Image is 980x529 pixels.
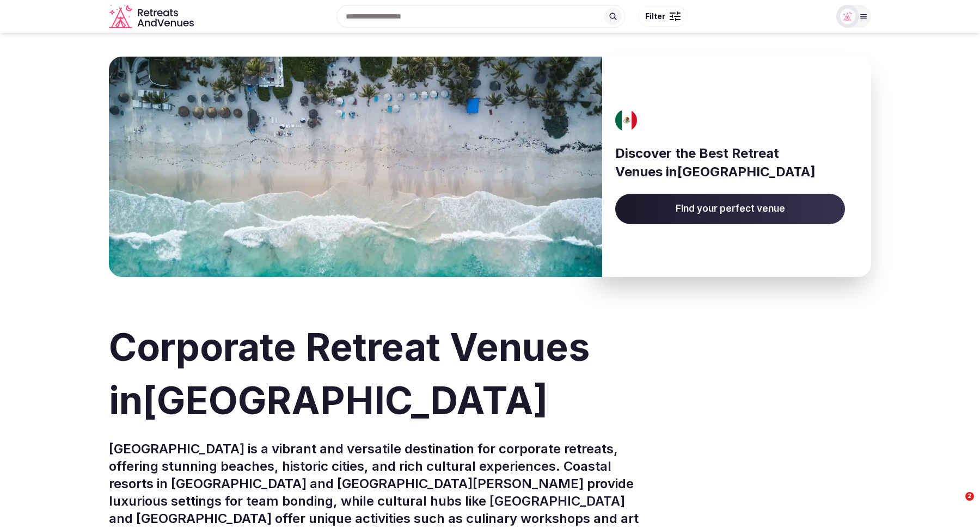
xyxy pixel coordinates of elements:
svg: Retreats and Venues company logo [109,4,196,29]
img: Banner image for Mexico representative of the country [109,57,602,277]
h1: Corporate Retreat Venues in [GEOGRAPHIC_DATA] [109,321,871,427]
img: Matt Grant Oakes [840,9,855,24]
a: Find your perfect venue [615,194,845,224]
button: Filter [638,6,688,27]
img: Mexico's flag [612,109,641,131]
iframe: Intercom live chat [943,492,969,518]
span: Filter [645,11,665,22]
a: Visit the homepage [109,4,196,29]
h3: Discover the Best Retreat Venues in [GEOGRAPHIC_DATA] [615,144,845,181]
span: 2 [965,492,974,501]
